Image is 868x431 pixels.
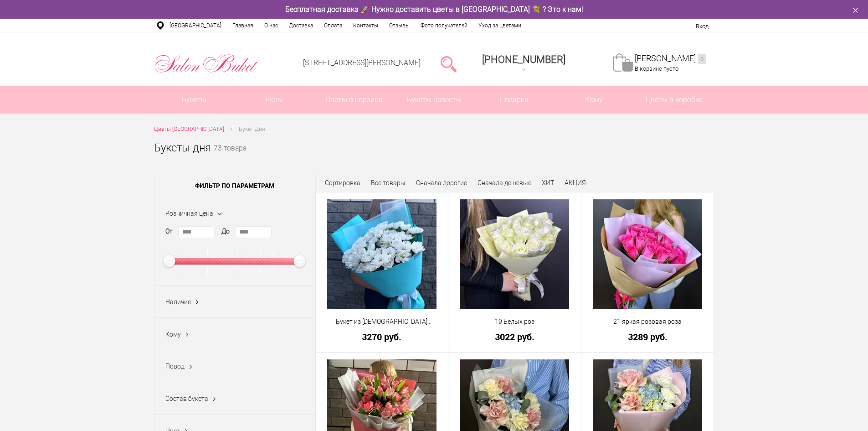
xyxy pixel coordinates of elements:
span: Фильтр по параметрам [154,174,315,197]
div: Бесплатная доставка 🚀 Нужно доставить цветы в [GEOGRAPHIC_DATA] 💐 ? Это к нам! [147,5,721,14]
a: Подарки [474,86,554,114]
a: 19 Белых роз [454,317,575,327]
a: Уход за цветами [473,19,527,32]
a: Главная [227,19,259,32]
span: Кому [554,86,634,114]
a: [GEOGRAPHIC_DATA] [164,19,227,32]
a: 3270 руб. [322,332,442,342]
img: 21 яркая розовая роза [593,199,702,309]
span: В корзине пусто [635,65,678,72]
img: 19 Белых роз [460,199,569,309]
a: Сначала дешевые [478,179,531,187]
a: 21 яркая розовая роза [587,317,708,327]
a: 3022 руб. [454,332,575,342]
a: [PERSON_NAME] [635,53,706,64]
span: Состав букета [165,395,208,402]
a: Фото получателей [415,19,473,32]
small: 73 товара [214,145,247,167]
span: Повод [165,363,185,370]
a: Все товары [371,179,406,187]
a: ХИТ [542,179,554,187]
a: Контакты [348,19,384,32]
span: Букет Дня [239,126,265,132]
span: Наличие [165,298,191,306]
a: Отзывы [384,19,415,32]
img: Букет из хризантем кустовых [327,199,437,309]
a: О нас [259,19,283,32]
a: АКЦИЯ [565,179,586,187]
span: Цветы [GEOGRAPHIC_DATA] [154,126,224,132]
span: Сортировка [325,179,360,187]
a: Вход [696,23,709,30]
a: [STREET_ADDRESS][PERSON_NAME] [303,58,421,67]
a: Цветы в корзине [314,86,394,114]
label: До [221,227,230,236]
div: [PHONE_NUMBER] [482,54,565,65]
a: Сначала дорогие [416,179,467,187]
span: Розничная цена [165,210,213,217]
h1: Букеты дня [154,140,211,156]
a: 3289 руб. [587,332,708,342]
a: Оплата [318,19,348,32]
a: Цветы [GEOGRAPHIC_DATA] [154,125,224,134]
label: От [165,227,173,236]
img: Цветы Нижний Новгород [154,52,258,75]
span: Кому [165,331,181,338]
a: Цветы в коробке [634,86,714,114]
a: Букет из [DEMOGRAPHIC_DATA] кустовых [322,317,442,327]
a: Букеты невесты [394,86,474,114]
a: [PHONE_NUMBER] [477,51,571,77]
a: Розы [234,86,314,114]
a: Букеты [154,86,234,114]
ins: 0 [698,54,706,64]
a: Доставка [283,19,318,32]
